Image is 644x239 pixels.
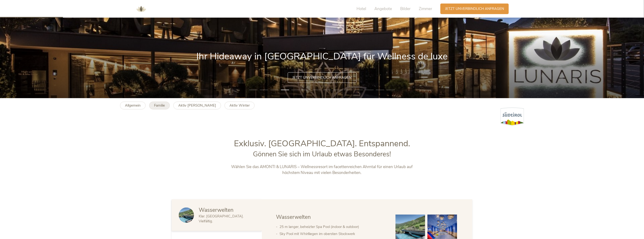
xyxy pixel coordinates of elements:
[276,213,311,221] span: Wasserwelten
[374,6,392,12] span: Angebote
[173,102,221,109] a: Aktiv [PERSON_NAME]
[500,108,524,126] img: Südtirol
[134,2,148,16] img: AMONTI & LUNARIS Wellnessresort
[253,150,391,159] span: Gönnen Sie sich im Urlaub etwas Besonderes!
[229,103,250,108] b: Aktiv Winter
[125,103,141,108] b: Allgemein
[419,6,432,12] span: Zimmer
[400,6,411,12] span: Bilder
[199,206,233,214] span: Wasserwelten
[178,103,216,108] b: Aktiv [PERSON_NAME]
[225,102,255,109] a: Aktiv Winter
[279,230,386,237] li: Sky Pool mit Whirlliegen im obersten Stockwerk
[149,102,170,109] a: Familie
[279,223,386,230] li: 25 m langer, beheizter Spa Pool (indoor & outdoor)
[445,6,504,11] span: Jetzt unverbindlich anfragen
[357,6,366,12] span: Hotel
[224,164,420,176] p: Wählen Sie das AMONTI & LUNARIS – Wellnessresort im facettenreichen Ahrntal für einen Urlaub auf ...
[134,7,148,10] a: AMONTI & LUNARIS Wellnessresort
[154,103,165,108] b: Familie
[293,75,352,80] span: Jetzt unverbindlich anfragen
[120,102,146,109] a: Allgemein
[199,214,244,224] span: Klar. [GEOGRAPHIC_DATA]. Vielfältig.
[234,138,410,149] span: Exklusiv. [GEOGRAPHIC_DATA]. Entspannend.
